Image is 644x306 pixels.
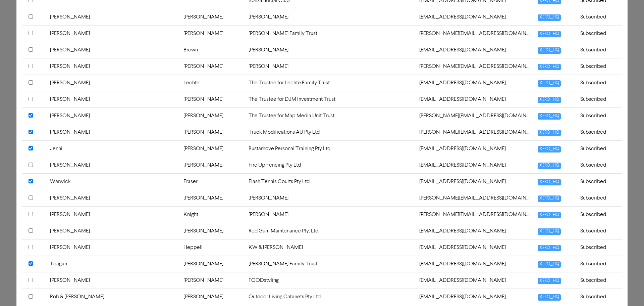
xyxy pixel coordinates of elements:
span: XERO_HQ [538,31,561,37]
td: [PERSON_NAME] [179,157,245,173]
iframe: Chat Widget [610,274,644,306]
td: Lechte [179,75,245,91]
td: [PERSON_NAME] [46,9,179,25]
td: [PERSON_NAME] [46,58,179,75]
td: [PERSON_NAME] [46,223,179,239]
span: XERO_HQ [538,294,561,301]
span: XERO_HQ [538,179,561,185]
td: [PERSON_NAME] [46,272,179,289]
td: Subscribed [576,9,622,25]
td: [PERSON_NAME] [46,25,179,42]
td: [PERSON_NAME] Family Trust [245,256,415,272]
td: [PERSON_NAME] [179,140,245,157]
td: [PERSON_NAME] [179,91,245,107]
td: Fire Up Fencing Pty Ltd [245,157,415,173]
td: david@habitatm.com.au [415,58,534,75]
td: gksorrell@bigpond.com [415,223,534,239]
td: inbox@ovalandpear.com [415,256,534,272]
td: [PERSON_NAME] [245,9,415,25]
span: XERO_HQ [538,245,561,251]
td: david@mapmedia.com.au [415,107,534,124]
td: [PERSON_NAME] [46,239,179,256]
td: flynn.stu@gmail.com [415,190,534,206]
span: XERO_HQ [538,212,561,218]
td: [PERSON_NAME] [179,58,245,75]
span: XERO_HQ [538,228,561,235]
td: Subscribed [576,223,622,239]
td: The Trustee for Map Media Unit Trust [245,107,415,124]
span: XERO_HQ [538,14,561,21]
td: [PERSON_NAME] [245,58,415,75]
td: [PERSON_NAME] [179,9,245,25]
td: Fraser [179,173,245,190]
td: [PERSON_NAME] [46,124,179,140]
td: [PERSON_NAME] [179,190,245,206]
span: XERO_HQ [538,261,561,268]
td: [PERSON_NAME] [179,223,245,239]
span: XERO_HQ [538,113,561,120]
td: gavin.k@tnba.com.au [415,206,534,223]
td: Subscribed [576,42,622,58]
span: XERO_HQ [538,163,561,169]
td: greengullyorganics@hotmail.com [415,239,534,256]
td: FOODstyling [245,272,415,289]
td: Knight [179,206,245,223]
td: [PERSON_NAME] [46,157,179,173]
td: Subscribed [576,124,622,140]
td: flashtenniscourts@netspace.net.au [415,173,534,190]
td: debbie@ofegroup.com.au [415,124,534,140]
td: fireupfencing@gmail.com [415,157,534,173]
td: Subscribed [576,173,622,190]
td: [PERSON_NAME] [46,190,179,206]
td: [PERSON_NAME] [179,25,245,42]
td: info@outdoorlivingcabinets.com.au [415,289,534,305]
td: info@foodstyling.net.au [415,272,534,289]
span: XERO_HQ [538,64,561,70]
td: Subscribed [576,239,622,256]
td: [PERSON_NAME] [179,289,245,305]
td: Outdoor Living Cabinets Pty Ltd [245,289,415,305]
span: XERO_HQ [538,130,561,136]
td: Subscribed [576,289,622,305]
td: Heppell [179,239,245,256]
td: Bustamove Personal Training Pty Ltd [245,140,415,157]
td: Subscribed [576,256,622,272]
td: Subscribed [576,107,622,124]
td: [PERSON_NAME] [245,206,415,223]
span: XERO_HQ [538,47,561,54]
td: [PERSON_NAME] [46,107,179,124]
td: botandbugs@gmail.com [415,9,534,25]
td: enquiries@bustamovepersonaltraining.com [415,140,534,157]
td: [PERSON_NAME] [46,91,179,107]
td: brianr@westlinkconsulting.com.au [415,25,534,42]
td: [PERSON_NAME] [179,256,245,272]
td: Subscribed [576,140,622,157]
td: Subscribed [576,157,622,173]
td: Jenni [46,140,179,157]
span: XERO_HQ [538,80,561,87]
td: Subscribed [576,206,622,223]
td: davidlmartin2211@gmail.com [415,91,534,107]
span: XERO_HQ [538,146,561,152]
td: Warwick [46,173,179,190]
td: Subscribed [576,75,622,91]
td: [PERSON_NAME] [46,75,179,91]
td: KW & [PERSON_NAME] [245,239,415,256]
td: The Trustee for Lechte Family Trust [245,75,415,91]
td: [PERSON_NAME] [179,124,245,140]
td: Subscribed [576,272,622,289]
td: [PERSON_NAME] [179,107,245,124]
span: XERO_HQ [538,97,561,103]
td: Subscribed [576,91,622,107]
td: [PERSON_NAME] [179,272,245,289]
td: The Trustee for DJM Investment Trust [245,91,415,107]
td: Flash Tennis Courts Pty Ltd [245,173,415,190]
td: [PERSON_NAME] [46,206,179,223]
span: XERO_HQ [538,195,561,202]
td: [PERSON_NAME] [46,42,179,58]
td: Subscribed [576,58,622,75]
td: [PERSON_NAME] Family Trust [245,25,415,42]
td: davidlechte@gmail.com [415,75,534,91]
td: [PERSON_NAME] [245,190,415,206]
